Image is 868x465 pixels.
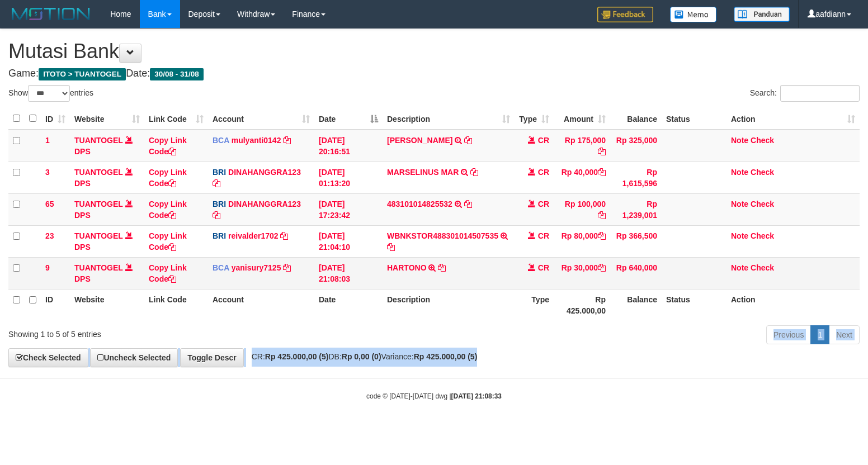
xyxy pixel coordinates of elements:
a: Note [731,136,748,145]
a: Check [751,168,774,177]
strong: Rp 425.000,00 (5) [414,352,478,361]
span: ITOTO > TUANTOGEL [39,68,126,80]
a: Copy DINAHANGGRA123 to clipboard [213,179,220,188]
th: Website [70,289,144,321]
th: Date [314,289,383,321]
th: ID: activate to sort column ascending [41,108,70,130]
span: CR: DB: Variance: [246,352,478,361]
div: Showing 1 to 5 of 5 entries [8,324,353,340]
span: CR [538,136,549,145]
td: DPS [70,225,144,257]
span: CR [538,168,549,177]
img: MOTION_logo.png [8,6,93,22]
a: Copy yanisury7125 to clipboard [283,263,291,272]
a: Copy Link Code [149,136,187,156]
strong: Rp 0,00 (0) [342,352,381,361]
a: Check Selected [8,348,88,367]
a: Copy JAJA JAHURI to clipboard [464,136,472,145]
a: MARSELINUS MAR [387,168,459,177]
th: Balance [610,108,662,130]
th: Link Code [144,289,208,321]
a: yanisury7125 [232,263,281,272]
td: Rp 175,000 [554,130,610,162]
th: Type [515,289,554,321]
td: DPS [70,193,144,225]
td: DPS [70,162,144,193]
a: Check [751,263,774,272]
a: Note [731,263,748,272]
a: Check [751,231,774,240]
a: 483101014825532 [387,200,452,208]
th: Status [662,289,727,321]
a: Uncheck Selected [90,348,178,367]
a: DINAHANGGRA123 [228,200,301,208]
label: Search: [750,85,860,102]
span: BCA [213,136,229,145]
span: CR [538,200,549,208]
input: Search: [780,85,860,102]
th: Link Code: activate to sort column ascending [144,108,208,130]
h4: Game: Date: [8,68,860,79]
a: Check [751,136,774,145]
strong: Rp 425.000,00 (5) [265,352,329,361]
a: 1 [810,325,829,344]
a: HARTONO [387,263,427,272]
a: WBNKSTOR488301014507535 [387,231,498,240]
a: Copy 483101014825532 to clipboard [464,200,472,208]
td: Rp 30,000 [554,257,610,289]
th: Balance [610,289,662,321]
th: Type: activate to sort column ascending [515,108,554,130]
span: BRI [213,168,226,177]
span: 9 [45,263,50,272]
a: Copy MARSELINUS MAR to clipboard [470,168,478,177]
span: CR [538,263,549,272]
th: Status [662,108,727,130]
a: Next [829,325,860,344]
a: Toggle Descr [180,348,244,367]
td: Rp 1,615,596 [610,162,662,193]
a: Copy Rp 100,000 to clipboard [598,211,606,220]
select: Showentries [28,85,70,102]
th: Rp 425.000,00 [554,289,610,321]
h1: Mutasi Bank [8,40,860,63]
a: Copy Rp 30,000 to clipboard [598,263,606,272]
a: Copy Link Code [149,263,187,283]
th: Amount: activate to sort column ascending [554,108,610,130]
td: Rp 1,239,001 [610,193,662,225]
span: 65 [45,200,54,208]
span: 23 [45,231,54,240]
label: Show entries [8,85,93,102]
a: Note [731,200,748,208]
td: DPS [70,130,144,162]
th: Description [383,289,515,321]
th: ID [41,289,70,321]
th: Action [727,289,860,321]
a: mulyanti0142 [232,136,281,145]
a: TUANTOGEL [74,263,123,272]
a: Check [751,200,774,208]
img: Feedback.jpg [597,7,653,22]
a: Copy HARTONO to clipboard [438,263,446,272]
span: BRI [213,200,226,208]
span: BCA [213,263,229,272]
span: BRI [213,231,226,240]
a: Copy Rp 175,000 to clipboard [598,147,606,156]
span: CR [538,231,549,240]
td: Rp 100,000 [554,193,610,225]
td: Rp 80,000 [554,225,610,257]
span: 30/08 - 31/08 [150,68,204,80]
a: reivalder1702 [228,231,279,240]
a: Copy Link Code [149,231,187,252]
th: Description: activate to sort column ascending [383,108,515,130]
small: code © [DATE]-[DATE] dwg | [366,392,502,400]
a: TUANTOGEL [74,168,123,177]
a: Copy Link Code [149,168,187,188]
a: Copy mulyanti0142 to clipboard [283,136,291,145]
a: Copy Rp 80,000 to clipboard [598,231,606,240]
th: Account: activate to sort column ascending [208,108,314,130]
th: Action: activate to sort column ascending [727,108,860,130]
a: TUANTOGEL [74,136,123,145]
td: [DATE] 20:16:51 [314,130,383,162]
td: [DATE] 21:08:03 [314,257,383,289]
span: 1 [45,136,50,145]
